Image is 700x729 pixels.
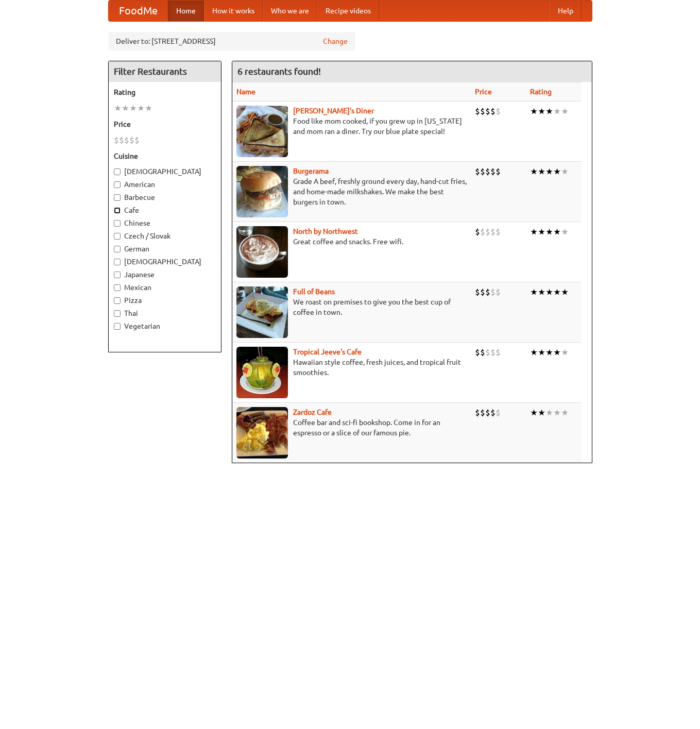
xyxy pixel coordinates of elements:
[538,407,545,418] li: ★
[496,347,501,358] li: $
[561,347,569,358] li: ★
[475,286,480,298] li: $
[114,284,121,291] input: Mexican
[538,286,545,298] li: ★
[475,88,492,96] a: Price
[109,1,168,21] a: FoodMe
[236,417,467,438] p: Coffee bar and sci-fi bookshop. Come in for an espresso or a slice of our famous pie.
[485,226,490,238] li: $
[485,286,490,298] li: $
[119,134,124,146] li: $
[545,226,553,238] li: ★
[561,286,569,298] li: ★
[475,226,480,238] li: $
[236,226,288,278] img: north.jpg
[114,168,121,175] input: [DEMOGRAPHIC_DATA]
[530,166,538,177] li: ★
[114,218,216,228] label: Chinese
[561,407,569,418] li: ★
[293,107,374,115] a: [PERSON_NAME]'s Diner
[323,36,348,46] a: Change
[530,347,538,358] li: ★
[293,408,332,416] a: Zardoz Cafe
[114,179,216,190] label: American
[530,407,538,418] li: ★
[114,87,216,97] h5: Rating
[114,246,121,252] input: German
[236,236,467,247] p: Great coffee and snacks. Free wifi.
[236,88,255,96] a: Name
[485,347,490,358] li: $
[317,1,379,21] a: Recipe videos
[129,103,137,114] li: ★
[545,166,553,177] li: ★
[553,106,561,117] li: ★
[114,308,216,318] label: Thai
[530,106,538,117] li: ★
[114,103,122,114] li: ★
[490,226,496,238] li: $
[530,286,538,298] li: ★
[485,106,490,117] li: $
[545,106,553,117] li: ★
[114,220,121,227] input: Chinese
[236,166,288,217] img: burgerama.jpg
[109,61,221,82] h4: Filter Restaurants
[496,166,501,177] li: $
[530,88,552,96] a: Rating
[114,207,121,214] input: Cafe
[114,257,216,267] label: [DEMOGRAPHIC_DATA]
[114,181,121,188] input: American
[236,357,467,378] p: Hawaiian style coffee, fresh juices, and tropical fruit smoothies.
[114,192,216,202] label: Barbecue
[114,119,216,129] h5: Price
[480,226,485,238] li: $
[480,106,485,117] li: $
[553,286,561,298] li: ★
[545,347,553,358] li: ★
[480,166,485,177] li: $
[236,176,467,207] p: Grade A beef, freshly ground every day, hand-cut fries, and home-made milkshakes. We make the bes...
[496,286,501,298] li: $
[145,103,152,114] li: ★
[236,286,288,338] img: beans.jpg
[545,407,553,418] li: ★
[293,167,329,175] a: Burgerama
[485,166,490,177] li: $
[293,227,358,235] b: North by Northwest
[538,226,545,238] li: ★
[490,106,496,117] li: $
[538,347,545,358] li: ★
[168,1,204,21] a: Home
[129,134,134,146] li: $
[293,348,362,356] a: Tropical Jeeve's Cafe
[475,347,480,358] li: $
[114,310,121,317] input: Thai
[530,226,538,238] li: ★
[114,194,121,201] input: Barbecue
[114,259,121,265] input: [DEMOGRAPHIC_DATA]
[485,407,490,418] li: $
[114,231,216,241] label: Czech / Slovak
[137,103,145,114] li: ★
[236,116,467,137] p: Food like mom cooked, if you grew up in [US_STATE] and mom ran a diner. Try our blue plate special!
[475,106,480,117] li: $
[108,32,355,50] div: Deliver to: [STREET_ADDRESS]
[550,1,582,21] a: Help
[204,1,263,21] a: How it works
[553,226,561,238] li: ★
[490,347,496,358] li: $
[114,134,119,146] li: $
[293,287,335,296] a: Full of Beans
[114,166,216,177] label: [DEMOGRAPHIC_DATA]
[237,66,321,76] ng-pluralize: 6 restaurants found!
[480,407,485,418] li: $
[114,151,216,161] h5: Cuisine
[114,272,121,278] input: Japanese
[134,134,140,146] li: $
[490,166,496,177] li: $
